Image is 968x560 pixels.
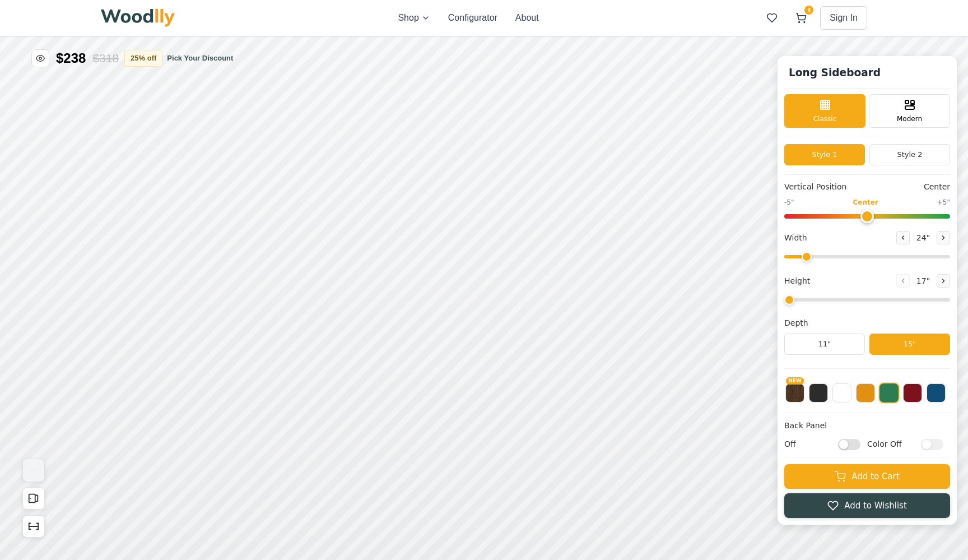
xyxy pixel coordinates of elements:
span: Width [784,232,807,244]
button: Green [879,383,899,403]
h4: Back Panel [784,420,950,432]
span: Off [784,438,832,450]
button: Sign In [820,6,867,30]
input: Off [838,438,860,450]
span: Classic [813,114,837,124]
img: Woodlly [101,9,175,27]
button: Add to Cart [784,464,950,489]
button: Red [903,383,922,402]
button: Toggle price visibility [31,49,49,67]
button: 11" [784,334,865,355]
img: Gallery [23,459,44,482]
h1: Click to rename [784,63,885,83]
button: Configurator [448,11,497,25]
button: 25% off [124,50,162,67]
span: 24 " [914,232,932,244]
button: About [515,11,539,25]
span: NEW [786,377,804,385]
span: Center [853,197,878,207]
button: White [832,383,851,402]
button: Yellow [856,383,875,402]
span: Height [784,275,810,287]
button: Show Dimensions [22,515,45,538]
span: 4 [804,6,813,15]
button: Style 1 [784,144,865,165]
span: -5" [784,197,794,207]
button: Style 2 [869,144,950,165]
input: Color Off [921,438,943,450]
button: 15" [869,334,950,355]
span: Depth [784,317,808,329]
button: Blue [927,383,946,402]
button: 4 [791,8,811,28]
span: 17 " [914,275,932,287]
button: View Gallery [22,459,45,482]
button: Shop [398,11,430,25]
button: Open All Doors and Drawers [22,487,45,510]
button: Pick Your Discount [167,53,233,64]
span: Center [924,181,950,193]
button: Black [809,383,828,402]
span: Modern [897,114,922,124]
button: Add to Wishlist [784,493,950,518]
span: Vertical Position [784,181,846,193]
span: +5" [937,197,950,207]
span: Color Off [867,438,915,450]
button: NEW [785,383,804,402]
